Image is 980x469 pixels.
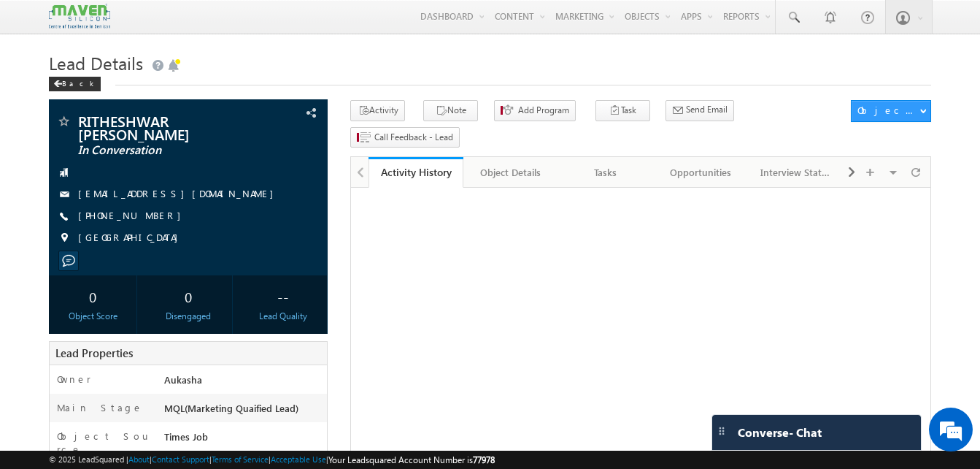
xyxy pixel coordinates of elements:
[152,454,209,464] a: Contact Support
[49,51,143,75] span: Lead Details
[271,454,326,464] a: Acceptable Use
[595,100,650,121] button: Task
[328,454,495,465] span: Your Leadsquared Account Number is
[379,165,452,179] div: Activity History
[749,157,844,188] a: Interview Status
[243,310,323,323] div: Lead Quality
[55,346,133,360] span: Lead Properties
[148,310,228,323] div: Disengaged
[53,283,133,310] div: 0
[369,157,463,188] a: Activity History
[49,4,110,29] img: Custom Logo
[212,454,269,464] a: Terms of Service
[494,100,576,121] button: Add Program
[78,187,281,199] a: [EMAIL_ADDRESS][DOMAIN_NAME]
[463,157,558,188] a: Object Details
[78,209,188,224] span: [PHONE_NUMBER]
[57,430,150,456] label: Object Source
[49,453,495,467] span: © 2025 LeadSquared | | | | |
[423,100,478,121] button: Note
[475,164,545,181] div: Object Details
[760,164,830,181] div: Interview Status
[665,164,736,181] div: Opportunities
[665,100,734,121] button: Send Email
[738,426,822,439] span: Converse - Chat
[161,430,327,450] div: Times Job
[571,164,641,181] div: Tasks
[161,401,327,422] div: MQL(Marketing Quaified Lead)
[53,310,133,323] div: Object Score
[164,373,202,386] span: Aukasha
[148,283,228,310] div: 0
[128,454,150,464] a: About
[716,425,728,437] img: carter-drag
[57,401,143,414] label: Main Stage
[851,100,931,122] button: Object Actions
[78,114,250,140] span: RITHESHWAR [PERSON_NAME]
[57,373,91,386] label: Owner
[654,157,749,188] a: Opportunities
[374,131,453,144] span: Call Feedback - Lead
[78,231,185,245] span: [GEOGRAPHIC_DATA]
[350,127,460,148] button: Call Feedback - Lead
[49,76,108,88] a: Back
[473,454,495,465] span: 77978
[686,103,728,116] span: Send Email
[857,104,919,117] div: Object Actions
[243,283,323,310] div: --
[49,77,101,91] div: Back
[518,104,569,117] span: Add Program
[78,143,250,158] span: In Conversation
[559,157,654,188] a: Tasks
[350,100,405,121] button: Activity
